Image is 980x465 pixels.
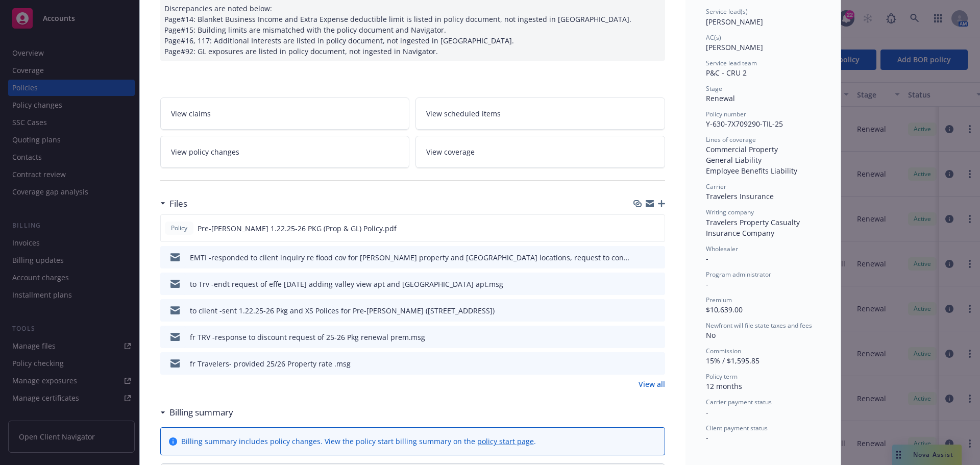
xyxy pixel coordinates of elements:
[652,332,661,342] button: preview file
[171,108,211,119] span: View claims
[706,254,708,263] span: -
[635,332,644,342] button: download file
[706,296,732,304] span: Premium
[706,279,708,289] span: -
[652,358,661,369] button: preview file
[706,305,743,314] span: $10,639.00
[706,182,726,191] span: Carrier
[706,135,756,144] span: Lines of coverage
[169,224,189,233] span: Policy
[160,97,410,130] a: View claims
[706,119,783,129] span: Y-630-7X709290-TIL-25
[160,136,410,168] a: View policy changes
[706,93,735,103] span: Renewal
[426,146,475,157] span: View coverage
[190,332,425,342] div: fr TRV -response to discount request of 25-26 Pkg renewal prem.msg
[706,407,708,417] span: -
[706,191,774,201] span: Travelers Insurance
[706,84,722,93] span: Stage
[190,305,495,316] div: to client -sent 1.22.25-26 Pkg and XS Polices for Pre-[PERSON_NAME] ([STREET_ADDRESS])
[198,223,397,234] span: Pre-[PERSON_NAME] 1.22.25-26 PKG (Prop & GL) Policy.pdf
[706,244,738,253] span: Wholesaler
[706,155,820,165] div: General Liability
[706,347,741,355] span: Commission
[706,372,738,381] span: Policy term
[190,358,351,369] div: fr Travelers- provided 25/26 Property rate .msg
[160,197,187,210] div: Files
[706,381,742,391] span: 12 months
[160,406,233,419] div: Billing summary
[181,436,536,447] div: Billing summary includes policy changes. View the policy start billing summary on the .
[706,42,763,52] span: [PERSON_NAME]
[706,356,759,365] span: 15% / $1,595.85
[652,305,661,316] button: preview file
[169,406,233,419] h3: Billing summary
[706,217,802,238] span: Travelers Property Casualty Insurance Company
[706,330,716,340] span: No
[651,223,660,234] button: preview file
[426,108,501,119] span: View scheduled items
[415,97,665,130] a: View scheduled items
[706,321,812,330] span: Newfront will file state taxes and fees
[706,110,746,118] span: Policy number
[635,252,644,263] button: download file
[706,270,771,279] span: Program administrator
[171,146,239,157] span: View policy changes
[635,223,643,234] button: download file
[706,424,768,432] span: Client payment status
[706,7,748,16] span: Service lead(s)
[652,252,661,263] button: preview file
[190,252,631,263] div: EMTI -responded to client inquiry re flood cov for [PERSON_NAME] property and [GEOGRAPHIC_DATA] l...
[706,208,754,216] span: Writing company
[635,305,644,316] button: download file
[652,279,661,289] button: preview file
[706,144,820,155] div: Commercial Property
[415,136,665,168] a: View coverage
[190,279,503,289] div: to Trv -endt request of effe [DATE] adding valley view apt and [GEOGRAPHIC_DATA] apt.msg
[706,68,747,78] span: P&C - CRU 2
[635,279,644,289] button: download file
[169,197,187,210] h3: Files
[706,398,772,406] span: Carrier payment status
[477,436,534,446] a: policy start page
[706,433,708,443] span: -
[639,379,665,389] a: View all
[706,165,820,176] div: Employee Benefits Liability
[706,17,763,27] span: [PERSON_NAME]
[706,33,721,42] span: AC(s)
[635,358,644,369] button: download file
[706,59,757,67] span: Service lead team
